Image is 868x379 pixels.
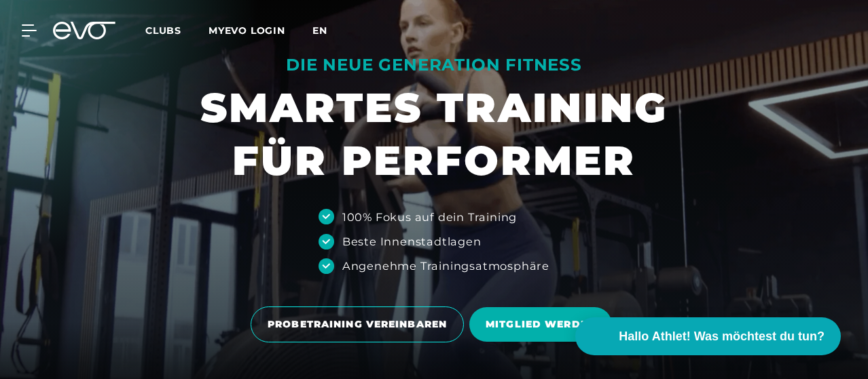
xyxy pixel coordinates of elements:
[251,296,469,353] a: PROBETRAINING VEREINBAREN
[312,23,344,39] a: en
[342,233,482,250] div: Beste Innenstadtlagen
[145,24,181,37] span: Clubs
[619,327,825,346] span: Hallo Athlet! Was möchtest du tun?
[145,24,209,37] a: Clubs
[342,209,517,225] div: 100% Fokus auf dein Training
[209,24,285,37] a: MYEVO LOGIN
[342,258,549,274] div: Angenehme Trainingsatmosphäre
[268,317,447,332] span: PROBETRAINING VEREINBAREN
[486,317,596,332] span: MITGLIED WERDEN
[575,317,841,355] button: Hallo Athlet! Was möchtest du tun?
[312,24,327,37] span: en
[200,81,668,187] h1: SMARTES TRAINING FÜR PERFORMER
[469,297,617,352] a: MITGLIED WERDEN
[200,54,668,76] div: DIE NEUE GENERATION FITNESS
